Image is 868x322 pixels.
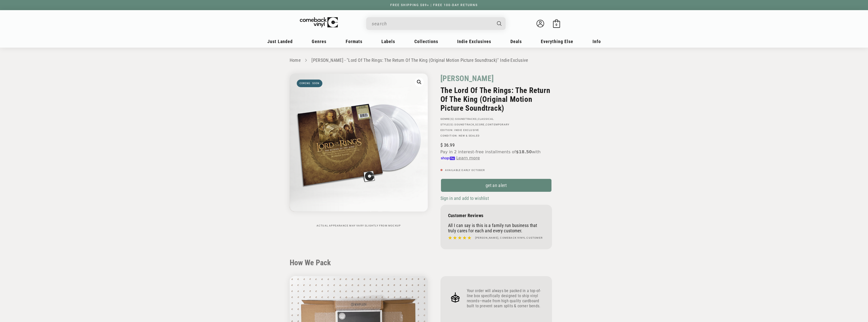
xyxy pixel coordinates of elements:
[448,213,544,218] p: Customer Reviews
[440,123,552,126] p: STYLE(S): , ,
[440,196,489,201] span: Sign in and add to wishlist
[454,123,474,126] a: Soundtrack
[440,129,552,132] p: Edition:
[440,134,552,137] p: Condition: New & Sealed
[440,195,490,201] button: Sign in and add to wishlist
[346,39,362,44] span: Formats
[311,58,528,63] a: [PERSON_NAME] - "Lord Of The Rings: The Return Of The King (Original Motion Picture Soundtrack)" ...
[455,118,477,120] a: Soundtracks
[372,18,492,29] input: search
[510,39,522,44] span: Deals
[290,258,579,267] h2: How We Pack
[385,3,483,7] a: FREE SHIPPING $89+ | FREE 100-DAY RETURNS
[454,129,479,131] a: Indie Exclusive
[492,17,506,30] button: Search
[475,123,485,126] a: Score
[448,235,471,241] img: star5.svg
[593,39,601,44] span: Info
[414,39,438,44] span: Collections
[440,118,552,121] p: GENRE(S): ,
[448,290,463,305] img: Frame_4.png
[290,58,301,63] a: Home
[448,223,544,233] p: All I can say is this is a family run business that truly cares for each and every customer.
[440,73,494,83] a: [PERSON_NAME]
[366,17,506,30] div: Search
[290,73,428,227] media-gallery: Gallery Viewer
[486,123,509,126] a: Contemporary
[381,39,395,44] span: Labels
[440,142,443,148] span: $
[440,142,455,148] span: 36.99
[467,288,544,309] p: Your order will always be packed in a top-of-line box specifically designed to ship vinyl records...
[312,39,326,44] span: Genres
[556,23,557,27] span: 0
[297,80,322,87] span: Coming soon
[267,39,293,44] span: Just Landed
[475,236,543,240] h4: [PERSON_NAME], Comeback Vinyl customer
[541,39,573,44] span: Everything Else
[440,178,552,192] a: get an alert
[440,86,552,112] h2: The Lord Of The Rings: The Return Of The King (Original Motion Picture Soundtrack)
[290,224,428,227] p: Actual appearance may vary slightly from mockup
[290,57,579,64] nav: breadcrumbs
[457,39,491,44] span: Indie Exclusives
[445,169,485,172] span: Available Early October
[478,118,494,120] a: Classical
